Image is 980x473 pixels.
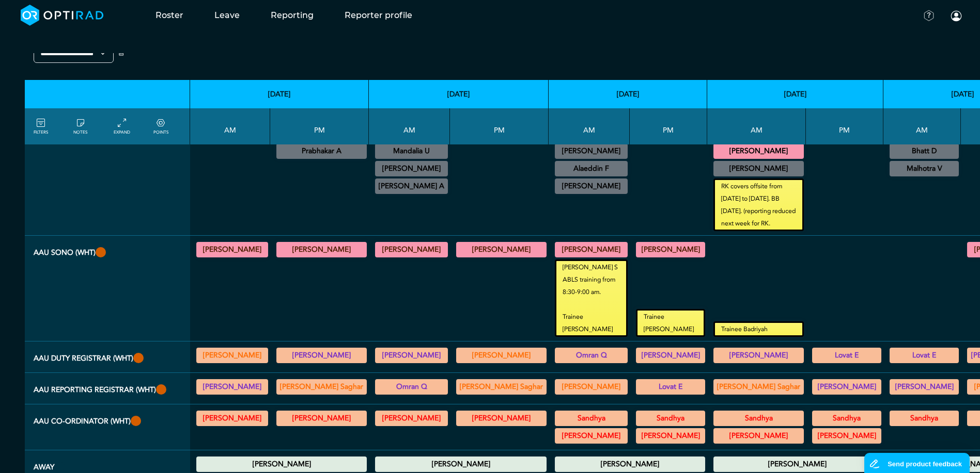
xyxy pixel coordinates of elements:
summary: [PERSON_NAME] [198,349,267,362]
summary: [PERSON_NAME] [377,412,446,425]
div: General US 08:30 - 13:00 [555,242,628,257]
summary: Sandhya [814,412,880,425]
div: General US 08:30 - 13:00 [375,242,448,257]
summary: Lovat E [891,349,957,362]
summary: [PERSON_NAME] [198,458,365,470]
div: Annual Leave 00:00 - 23:59 [375,456,547,472]
summary: [PERSON_NAME] [715,349,802,362]
th: AAU Reporting Registrar (WHT) [25,373,190,404]
summary: [PERSON_NAME] [715,162,802,175]
summary: Omran Q [377,381,446,393]
div: General US 13:30 - 18:30 [636,242,705,257]
div: Exact role to be defined 13:30 - 18:30 [812,348,881,363]
div: General CT/General MRI/General XR 10:00 - 12:30 [555,178,628,194]
summary: Mandalia U [377,145,446,157]
summary: Prabhakar A [278,145,365,157]
th: PM [270,108,369,144]
div: CT Trauma & Urgent/MRI Trauma & Urgent 09:30 - 13:00 [555,161,628,176]
div: CT Cardiac 13:30 - 17:00 [276,143,367,159]
summary: [PERSON_NAME] [814,430,880,442]
div: AAU Co-ordinator 09:00 - 12:00 [555,428,628,444]
div: Reporting reg 13:30 - 17:30 [636,379,705,395]
summary: [PERSON_NAME] [891,381,957,393]
summary: [PERSON_NAME] [278,412,365,425]
div: Various levels of experience 08:30 - 13:30 [555,348,628,363]
div: CT Trauma & Urgent/MRI Trauma & Urgent 08:30 - 12:30 [713,143,804,159]
div: Off Site 08:30 - 13:30 [713,161,804,176]
summary: Sandhya [891,412,957,425]
a: FILTERS [34,117,48,136]
summary: Alaeddin F [556,162,626,175]
div: US Diagnostic MSK/US Interventional MSK 09:00 - 12:30 [890,143,959,159]
summary: [PERSON_NAME] [715,145,802,157]
div: General US 13:30 - 18:30 [456,242,547,257]
th: PM [630,108,707,144]
div: Reporting Reg 08:30 - 13:30 [375,379,448,395]
img: brand-opti-rad-logos-blue-and-white-d2f68631ba2948856bd03f2d395fb146ddc8fb01b4b6e9315ea85fa773367... [21,5,104,26]
th: [DATE] [707,80,883,108]
div: General CT/CT Gastrointestinal/MRI Gastrointestinal/General MRI/General XR 10:30 - 12:00 [375,178,448,194]
div: Annual Leave 00:00 - 23:59 [713,456,881,472]
div: Various levels of experience 08:30 - 13:30 [890,348,959,363]
small: RK covers offsite from [DATE] to [DATE]. BB [DATE]. (reporting reduced next week for RK. [715,180,802,230]
div: US Diagnostic MSK/US Interventional MSK/US General Adult 09:00 - 12:00 [375,143,448,159]
a: show/hide notes [73,117,87,136]
summary: Sandhya [637,412,704,425]
div: AAU Co-ordinator 12:00 - 17:30 [636,428,705,444]
div: AAU Co-ordinator 09:00 - 12:00 [713,411,804,426]
summary: [PERSON_NAME] [637,349,704,362]
div: Reporting reg 13:30 - 17:30 [812,379,881,395]
summary: [PERSON_NAME] [458,412,545,425]
th: [DATE] [549,80,707,108]
summary: [PERSON_NAME] [458,243,545,256]
summary: Bhatt D [891,145,957,157]
div: AAU Co-ordinator 09:00 - 12:00 [375,411,448,426]
summary: [PERSON_NAME] [377,458,545,470]
summary: [PERSON_NAME] Saghar [715,381,802,393]
div: General CT/General MRI/General XR 08:30 - 12:30 [555,143,628,159]
summary: [PERSON_NAME] [377,349,446,362]
div: AAU Co-ordinator 09:00 - 12:00 [196,411,268,426]
summary: Sandhya [715,412,802,425]
th: AM [369,108,450,144]
th: AM [190,108,270,144]
summary: [PERSON_NAME] [278,349,365,362]
div: Reporting Reg 08:30 - 13:30 [555,379,628,395]
div: AAU Co-ordinator 12:00 - 17:30 [276,411,367,426]
summary: [PERSON_NAME] [637,243,704,256]
div: Annual Leave 00:00 - 23:59 [196,456,367,472]
div: Various levels of experience 08:30 - 13:30 [196,348,268,363]
div: AAU Co-ordinator 12:00 - 17:30 [812,428,881,444]
summary: [PERSON_NAME] [198,412,267,425]
summary: [PERSON_NAME] [556,381,626,393]
div: Various levels of experience 08:30 - 13:30 [375,348,448,363]
a: collapse/expand entries [114,117,130,136]
th: AM [707,108,806,144]
div: General US 13:30 - 18:30 [276,242,367,257]
summary: [PERSON_NAME] [637,430,704,442]
summary: Malhotra V [891,162,957,175]
summary: [PERSON_NAME] [556,430,626,442]
div: Reporting Reg 08:30 - 13:30 [890,379,959,395]
summary: [PERSON_NAME] [458,349,545,362]
div: General US 08:30 - 13:00 [196,242,268,257]
small: Trainee Badriyah [715,323,802,335]
summary: Lovat E [814,349,880,362]
div: Annual Leave 00:00 - 23:59 [555,456,705,472]
div: AAU Co-ordinator 09:00 - 12:00 [555,411,628,426]
div: Exact role to be defined 13:30 - 18:30 [636,348,705,363]
div: AAU Co-ordinator 09:00 - 12:00 [713,428,804,444]
div: Various levels of experience 08:30 - 13:30 [713,348,804,363]
a: collapse/expand expected points [153,117,168,136]
summary: Sandhya [556,412,626,425]
summary: [PERSON_NAME] [715,430,802,442]
th: PM [806,108,883,144]
th: AM [549,108,630,144]
th: AAU Co-ordinator (WHT) [25,404,190,450]
small: [PERSON_NAME] S ABLS training from 8:30-9:00 am. Trainee [PERSON_NAME] [556,261,626,335]
summary: Lovat E [637,381,704,393]
summary: [PERSON_NAME] [377,162,446,175]
div: AAU Co-ordinator 12:00 - 16:30 [812,411,881,426]
summary: [PERSON_NAME] A [377,180,446,192]
th: AAU Sono (WHT) [25,236,190,341]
